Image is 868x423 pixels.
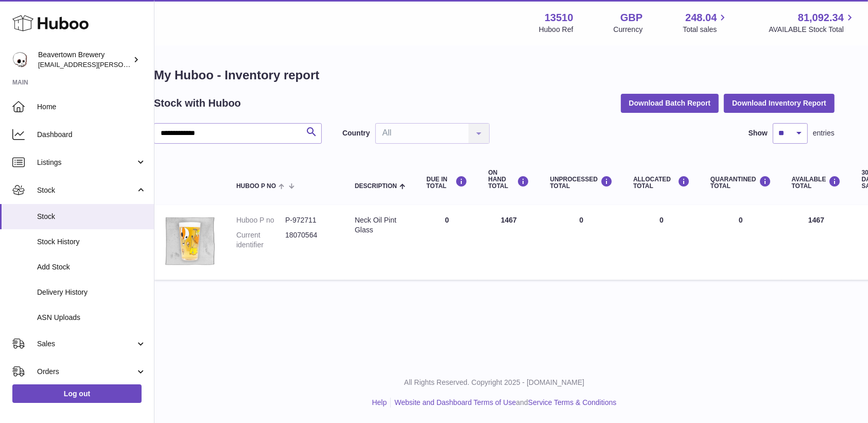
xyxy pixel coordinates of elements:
a: Help [372,398,387,407]
div: Huboo Ref [539,25,574,35]
dd: 18070564 [285,230,334,250]
td: 1467 [782,205,852,280]
div: Neck Oil Pint Glass [355,215,406,235]
span: Orders [37,367,135,377]
img: kit.lowe@beavertownbrewery.co.uk [12,52,28,67]
img: product image [164,215,216,267]
span: [EMAIL_ADDRESS][PERSON_NAME][DOMAIN_NAME] [38,60,206,69]
a: 81,092.34 AVAILABLE Stock Total [769,11,856,35]
label: Country [342,128,370,138]
span: Stock [37,212,146,222]
div: UNPROCESSED Total [550,176,613,190]
div: ON HAND Total [488,170,529,190]
span: 81,092.34 [798,11,844,25]
span: AVAILABLE Stock Total [769,25,856,35]
span: Dashboard [37,130,146,140]
div: Beavertown Brewery [38,50,131,70]
dt: Current identifier [236,230,285,250]
div: ALLOCATED Total [633,176,690,190]
p: All Rights Reserved. Copyright 2025 - [DOMAIN_NAME] [146,378,843,387]
td: 0 [416,205,478,280]
span: Total sales [683,25,728,35]
td: 1467 [478,205,540,280]
button: Download Inventory Report [724,94,835,112]
span: ASN Uploads [37,313,146,323]
strong: GBP [620,11,643,25]
div: DUE IN TOTAL [426,176,467,190]
span: 0 [739,216,743,224]
span: 248.04 [685,11,717,25]
dt: Huboo P no [236,215,285,225]
h1: My Huboo - Inventory report [154,67,835,83]
span: Delivery History [37,287,146,297]
label: Show [749,128,768,138]
td: 0 [623,205,700,280]
span: Sales [37,339,135,349]
span: entries [813,128,835,138]
span: Stock [37,185,135,195]
div: Currency [614,25,643,35]
strong: 13510 [545,11,574,25]
button: Download Batch Report [621,94,719,112]
span: Add Stock [37,262,146,272]
span: Stock History [37,237,146,247]
dd: P-972711 [285,215,334,225]
div: QUARANTINED Total [710,176,771,190]
li: and [391,398,616,408]
div: AVAILABLE Total [792,176,841,190]
span: Huboo P no [236,183,276,190]
a: Service Terms & Conditions [528,398,617,407]
a: Website and Dashboard Terms of Use [394,398,516,407]
span: Listings [37,158,135,167]
h2: Stock with Huboo [154,96,241,110]
span: Home [37,102,146,112]
td: 0 [540,205,623,280]
span: Description [355,183,397,190]
a: 248.04 Total sales [683,11,728,35]
a: Log out [12,384,142,403]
